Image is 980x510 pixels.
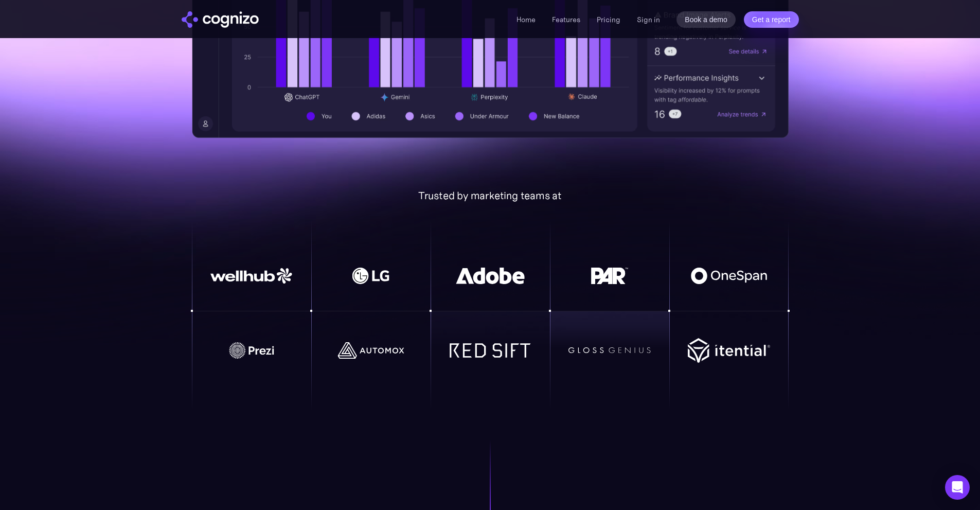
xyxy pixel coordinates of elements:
img: cognizo logo [182,11,259,28]
a: Features [552,15,580,24]
a: Home [516,15,536,24]
a: Get a report [744,11,799,28]
a: Book a demo [676,11,736,28]
a: Sign in [637,13,660,26]
div: Trusted by marketing teams at [192,189,789,202]
a: Pricing [597,15,620,24]
div: Open Intercom Messenger [945,475,970,500]
a: home [182,11,259,28]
